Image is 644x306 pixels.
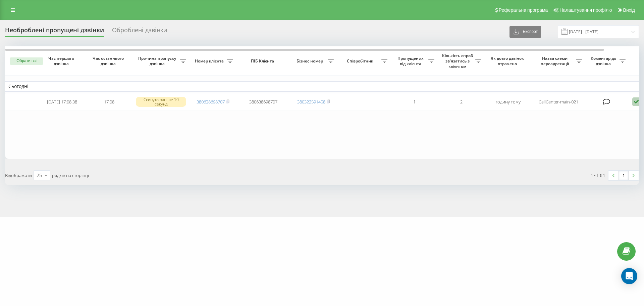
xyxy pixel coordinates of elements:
div: 1 - 1 з 1 [591,172,605,178]
button: Обрати всі [10,57,43,65]
span: Реферальна програма [499,7,548,13]
span: Як довго дзвінок втрачено [490,56,526,66]
span: Пропущених від клієнта [394,56,428,66]
td: CallCenter-main-021 [532,93,585,111]
div: Open Intercom Messenger [621,268,637,284]
div: Скинуто раніше 10 секунд [136,97,186,107]
span: Відображати [5,172,32,178]
span: Вихід [623,7,635,13]
span: Коментар до дзвінка [589,56,620,66]
span: Номер клієнта [193,58,227,64]
td: 2 [438,93,485,111]
td: 380638698707 [236,93,290,111]
div: 25 [37,172,42,179]
span: Кількість спроб зв'язатись з клієнтом [441,53,475,69]
span: Причина пропуску дзвінка [136,56,180,66]
span: ПІБ Клієнта [242,58,284,64]
span: Назва схеми переадресації [535,56,576,66]
button: Експорт [509,26,541,38]
a: 380638698707 [197,99,225,105]
span: рядків на сторінці [52,172,89,178]
span: Час останнього дзвінка [91,56,127,66]
td: годину тому [485,93,532,111]
td: [DATE] 17:08:38 [39,93,86,111]
span: Час першого дзвінка [44,56,80,66]
div: Оброблені дзвінки [112,27,167,37]
span: Співробітник [340,58,381,64]
div: Необроблені пропущені дзвінки [5,27,104,37]
span: Налаштування профілю [559,7,612,13]
span: Бізнес номер [293,58,328,64]
a: 1 [619,171,629,180]
td: 1 [391,93,438,111]
a: 380322591458 [297,99,325,105]
td: 17:08 [86,93,132,111]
